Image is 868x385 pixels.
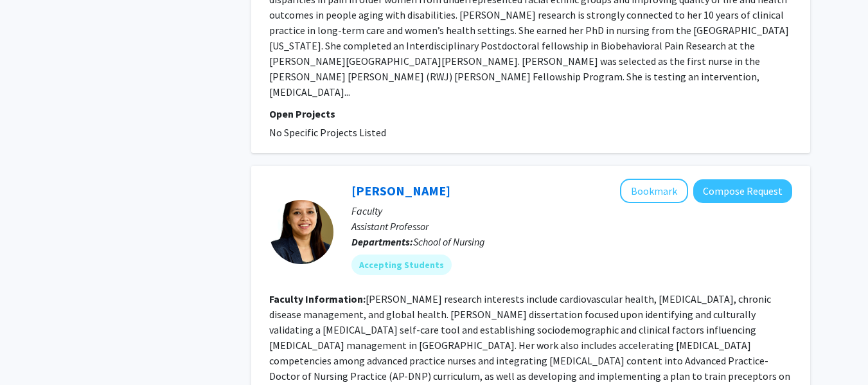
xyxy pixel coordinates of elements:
[10,327,55,375] iframe: Chat
[351,183,450,199] a: [PERSON_NAME]
[269,292,366,305] b: Faculty Information:
[351,219,792,234] p: Assistant Professor
[351,235,413,248] b: Departments:
[351,255,452,275] mat-chip: Accepting Students
[269,106,792,121] p: Open Projects
[269,126,386,139] span: No Specific Projects Listed
[620,179,688,203] button: Add Binu Koirala to Bookmarks
[413,235,485,248] span: School of Nursing
[351,203,792,219] p: Faculty
[693,179,792,203] button: Compose Request to Binu Koirala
